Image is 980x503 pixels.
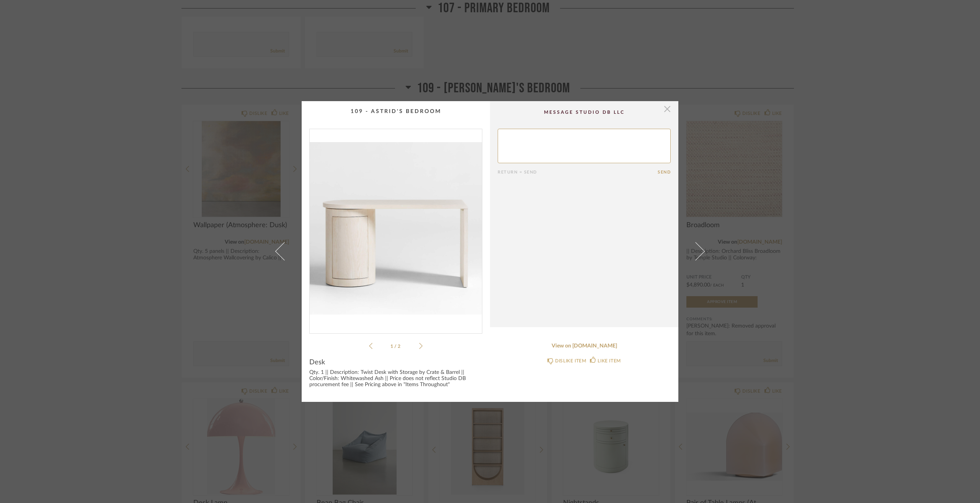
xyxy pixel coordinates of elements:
div: Qty. 1 || Description: Twist Desk with Storage by Crate & Barrel || Color/Finish: Whitewashed Ash... [309,370,482,388]
div: Return = Send [498,170,658,175]
button: Send [658,170,671,175]
span: Desk [309,358,325,367]
img: c3ed0c78-a93c-43b4-822c-96b2cc9b1cc6_1000x1000.jpg [310,129,482,327]
div: LIKE ITEM [598,357,621,365]
div: 0 [310,129,482,327]
a: View on [DOMAIN_NAME] [498,343,671,349]
span: 1 [390,344,394,349]
div: DISLIKE ITEM [555,357,586,365]
button: Close [660,101,675,116]
span: 2 [398,344,402,349]
span: / [394,344,398,349]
